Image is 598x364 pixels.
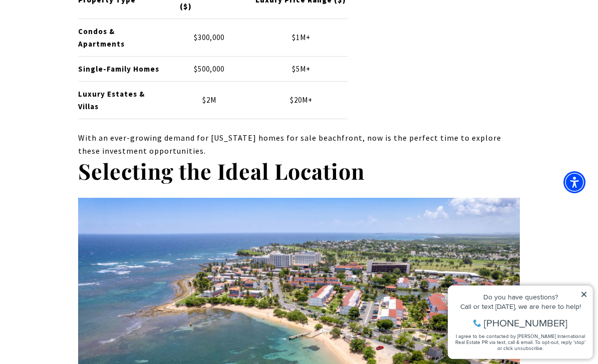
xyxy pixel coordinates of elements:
td: $2M [171,82,247,119]
span: [PHONE_NUMBER] [41,47,125,57]
span: I agree to be contacted by [PERSON_NAME] International Real Estate PR via text, call & email. To ... [13,62,143,81]
td: $1M+ [247,19,348,57]
td: $500,000 [171,57,247,82]
strong: Luxury Estates & Villas [78,89,145,111]
div: Do you have questions? [11,23,145,30]
td: $300,000 [171,19,247,57]
td: $20M+ [247,82,348,119]
div: Call or text [DATE], we are here to help! [11,32,145,39]
p: With an ever-growing demand for [US_STATE] homes for sale beachfront, now is the perfect time to ... [78,132,520,157]
td: $5M+ [247,57,348,82]
span: Selecting the Ideal Location [78,156,365,185]
div: Accessibility Menu [563,171,585,193]
strong: Single-Family Homes [78,64,159,74]
strong: Condos & Apartments [78,27,125,49]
